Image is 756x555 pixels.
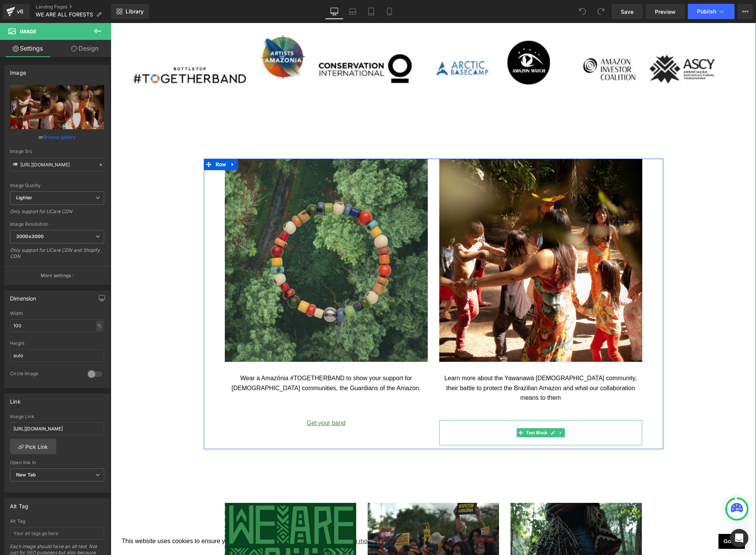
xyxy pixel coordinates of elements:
div: Alt Tag [10,519,104,524]
span: Library [126,8,144,15]
a: Browse gallery [43,130,76,144]
b: 3000x3000 [16,233,44,239]
b: New Tab [16,472,36,478]
a: Expand / Collapse [117,136,127,147]
div: Image Resolution [10,222,104,227]
div: Link [10,394,21,405]
p: Wear a Amazônia #TOGETHERBAND to show your support for [DEMOGRAPHIC_DATA] communities, the Guardi... [118,350,313,370]
p: More settings [41,272,71,279]
a: Landing Pages [36,4,111,10]
div: Image Link [10,414,104,419]
button: Undo [575,4,590,19]
div: Image Src [10,149,104,154]
span: Preview [655,8,676,16]
input: auto [10,319,104,332]
div: Height [10,341,104,346]
a: v6 [3,4,29,19]
a: Preview [646,4,685,19]
span: Image [20,28,36,34]
a: Expand / Collapse [446,405,454,414]
button: Publish [688,4,735,19]
div: Dimension [10,291,36,302]
div: Alt Tag [10,499,28,509]
div: % [96,320,103,331]
input: Link [10,158,104,171]
div: Only support for UCare CDN and Shopify CDN [10,247,104,264]
span: Save [621,8,633,16]
span: Row [103,136,118,147]
div: Circle Image [10,371,80,379]
span: WE ARE ALL FORESTS [36,11,93,18]
p: Learn more about the Yawanawá [DEMOGRAPHIC_DATA] community, their battle to protect the Brazilian... [332,350,528,380]
a: Mobile [380,4,399,19]
div: v6 [15,7,25,16]
a: Tablet [362,4,380,19]
div: Only support for UCare CDN [10,209,104,220]
div: Open Intercom Messenger [730,529,748,547]
input: https://your-shop.myshopify.com [10,422,104,435]
input: Your alt tags go here [10,527,104,540]
input: auto [10,349,104,362]
span: Publish [697,8,716,15]
div: Width [10,311,104,316]
button: More [738,4,753,19]
a: Pick Link [10,439,56,454]
a: Get your band [196,397,235,403]
div: Image [10,65,26,76]
b: Lighter [16,195,32,200]
div: Image Quality [10,183,104,188]
button: More settings [5,266,110,284]
a: Desktop [325,4,344,19]
a: New Library [111,4,149,19]
button: Redo [593,4,609,19]
a: Laptop [344,4,362,19]
span: Text Block [414,405,438,414]
div: or [10,133,104,141]
div: Open link In [10,460,104,465]
a: Design [57,40,113,57]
